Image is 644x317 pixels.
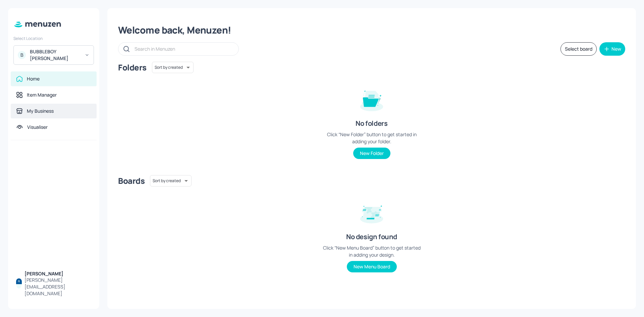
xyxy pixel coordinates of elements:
div: New [611,47,621,51]
div: [PERSON_NAME] [24,270,91,277]
button: New Folder [353,148,390,159]
div: My Business [27,108,54,114]
img: design-empty [355,196,388,229]
button: Select board [560,42,597,56]
div: Home [27,75,40,82]
div: Click “New Folder” button to get started in adding your folder. [321,131,422,145]
div: BUBBLEBOY [PERSON_NAME] [30,48,80,62]
div: B [18,51,26,59]
div: Item Manager [27,92,57,98]
div: No design found [346,232,397,242]
div: Folders [118,62,147,73]
div: Welcome back, Menuzen! [118,24,625,36]
img: folder-empty [355,83,388,116]
div: Sort by created [152,61,194,74]
div: No folders [356,119,387,128]
button: New [599,42,625,56]
img: ACg8ocL1yuH4pEfkxJySTgzkUhi3pM-1jJLmjIL7Sesj07Cz=s96-c [16,278,22,284]
div: Boards [118,175,145,186]
div: [PERSON_NAME][EMAIL_ADDRESS][DOMAIN_NAME] [24,277,91,297]
button: New Menu Board [347,261,397,272]
div: Click “New Menu Board” button to get started in adding your design. [321,244,422,258]
div: Visualiser [27,124,48,130]
div: Sort by created [150,174,192,188]
div: Select Location [13,36,94,41]
input: Search in Menuzen [135,44,232,54]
